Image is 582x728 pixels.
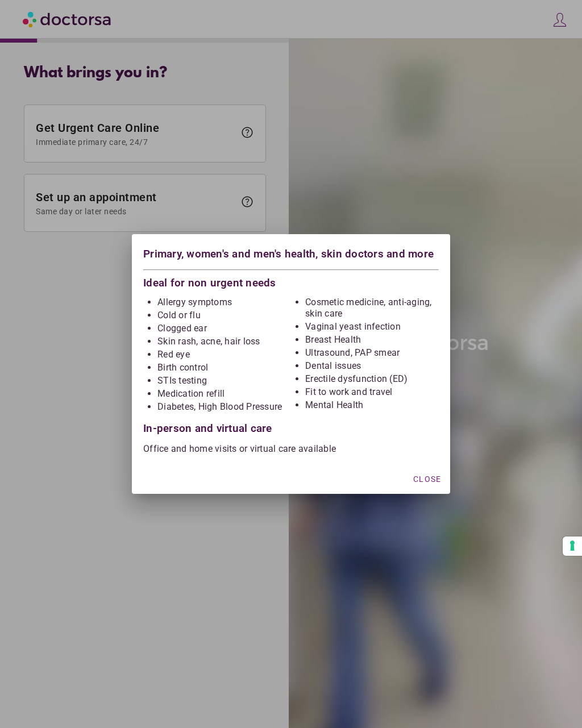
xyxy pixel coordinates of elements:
[157,375,291,386] li: STIs testing
[305,400,439,411] li: Mental Health
[305,334,439,346] li: Breast Health
[143,274,439,289] div: Ideal for non urgent needs
[305,347,439,359] li: Ultrasound, PAP smear
[157,336,291,347] li: Skin rash, acne, hair loss
[305,321,439,332] li: Vaginal yeast infection
[305,360,439,372] li: Dental issues
[305,297,439,319] li: Cosmetic medicine, anti-aging, skin care
[409,469,446,489] button: Close
[157,388,291,400] li: Medication refill
[143,246,439,265] div: Primary, women's and men's health, skin doctors and more
[563,536,582,556] button: Your consent preferences for tracking technologies
[157,310,291,321] li: Cold or flu
[157,349,291,360] li: Red eye
[305,373,439,385] li: Erectile dysfunction (ED)
[157,362,291,373] li: Birth control
[413,475,441,484] span: Close
[143,414,439,434] div: In-person and virtual care
[143,443,439,455] p: Office and home visits or virtual care available
[157,297,291,308] li: Allergy symptoms
[157,401,291,413] li: Diabetes, High Blood Pressure
[305,386,439,398] li: Fit to work and travel
[157,323,291,334] li: Clogged ear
